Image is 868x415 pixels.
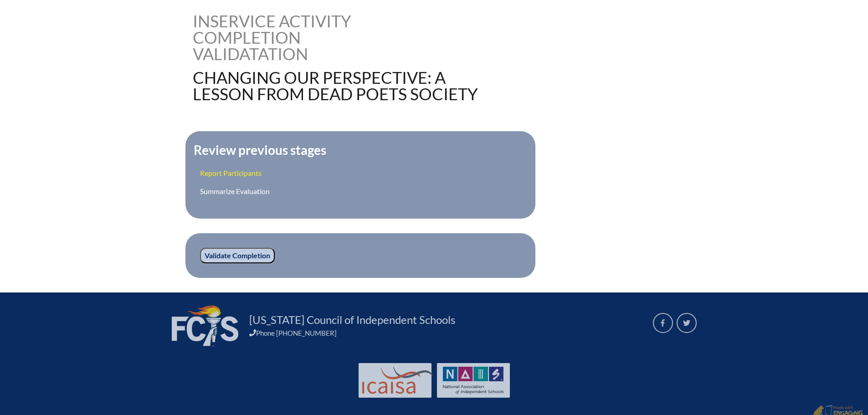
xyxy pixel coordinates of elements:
a: Summarize Evaluation [200,187,270,195]
h1: Inservice Activity Completion Validatation [193,13,376,62]
img: NAIS Logo [443,367,504,394]
img: Int'l Council Advancing Independent School Accreditation logo [362,367,432,394]
a: [US_STATE] Council of Independent Schools [246,313,459,327]
img: FCIS_logo_white [172,305,238,346]
h1: Changing Our Perspective: A Lesson From Dead Poets Society [193,69,492,102]
a: Report Participants [200,169,262,177]
input: Validate Completion [200,248,275,263]
div: Phone [PHONE_NUMBER] [249,329,642,337]
legend: Review previous stages [193,142,327,158]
